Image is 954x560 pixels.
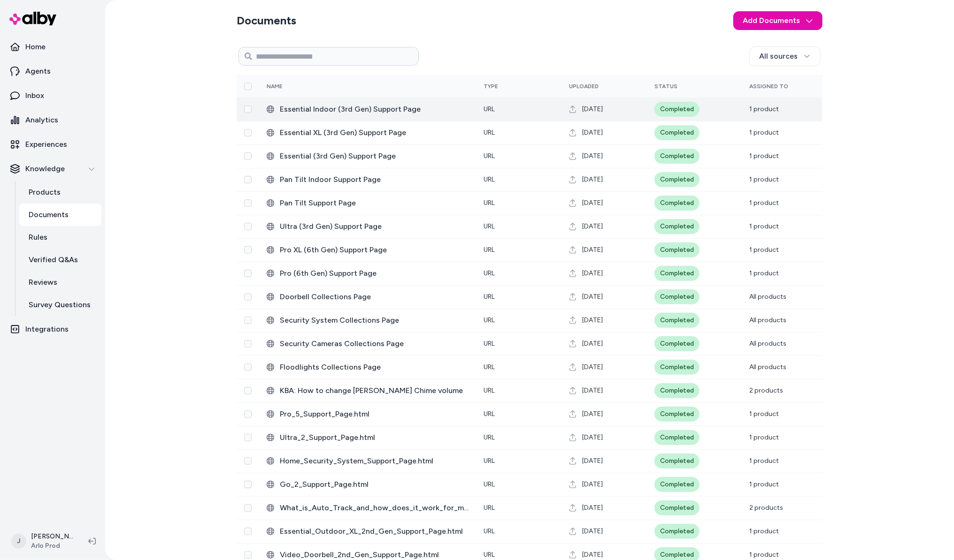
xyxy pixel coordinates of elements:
span: URL [484,152,495,160]
span: [DATE] [582,292,603,302]
div: Essential_Outdoor_XL_2nd_Gen_Support_Page.html [267,526,469,537]
span: Security System Collections Page [280,315,469,326]
span: URL [484,199,495,207]
button: Select row [244,410,252,418]
div: Completed [654,360,700,375]
div: Completed [654,289,700,304]
div: Name [267,83,337,90]
a: Integrations [4,318,101,341]
span: URL [484,316,495,324]
span: [DATE] [582,527,603,536]
div: Go_2_Support_Page.html [267,479,469,490]
span: 1 product [749,222,779,230]
span: Status [654,83,677,90]
p: Experiences [25,139,67,150]
span: [DATE] [582,151,603,161]
span: URL [484,410,495,418]
span: URL [484,340,495,348]
span: URL [484,386,495,394]
a: Products [19,181,101,204]
button: Select row [244,270,252,277]
span: Go_2_Support_Page.html [280,479,469,490]
div: Home_Security_System_Support_Page.html [267,455,469,467]
div: Security System Collections Page [267,315,469,326]
div: Completed [654,102,700,117]
p: Rules [29,232,47,243]
span: URL [484,551,495,559]
span: URL [484,504,495,512]
span: All products [749,363,786,371]
span: [DATE] [582,456,603,466]
a: Documents [19,204,101,226]
a: Home [4,36,101,58]
button: Select row [244,129,252,136]
span: 1 product [749,551,779,559]
p: Documents [29,209,69,220]
div: Completed [654,219,700,234]
span: 1 product [749,480,779,488]
span: URL [484,105,495,113]
p: Inbox [25,90,44,101]
span: URL [484,222,495,230]
a: Verified Q&As [19,249,101,271]
div: Security Cameras Collections Page [267,338,469,349]
span: URL [484,363,495,371]
span: Assigned To [749,83,788,90]
span: Pro_5_Support_Page.html [280,409,469,420]
span: All sources [759,51,798,62]
div: Completed [654,125,700,140]
p: Analytics [25,114,58,126]
button: Select row [244,340,252,348]
div: Essential Indoor (3rd Gen) Support Page [267,104,469,115]
button: Select row [244,293,252,301]
p: Agents [25,66,51,77]
button: Select row [244,106,252,113]
img: alby Logo [9,12,56,25]
h2: Documents [237,13,296,28]
a: Analytics [4,109,101,131]
span: URL [484,480,495,488]
span: All products [749,293,786,301]
span: Home_Security_System_Support_Page.html [280,455,469,467]
button: Select row [244,457,252,465]
span: [DATE] [582,433,603,442]
div: Completed [654,524,700,539]
span: Essential (3rd Gen) Support Page [280,151,469,162]
p: Products [29,187,61,198]
span: 1 product [749,410,779,418]
button: Select row [244,528,252,535]
span: Type [484,83,498,90]
span: Uploaded [569,83,599,90]
div: Completed [654,454,700,469]
span: [DATE] [582,175,603,184]
span: URL [484,527,495,535]
span: Essential_Outdoor_XL_2nd_Gen_Support_Page.html [280,526,469,537]
span: 1 product [749,433,779,441]
div: Completed [654,407,700,422]
span: [DATE] [582,550,603,560]
a: Inbox [4,84,101,107]
span: [DATE] [582,316,603,325]
span: URL [484,457,495,465]
p: Integrations [25,324,69,335]
div: What_is_Auto_Track_and_how_does_it_work_for_my_Arlo_Essential_Pan_Tilt_Cameras?.html [267,502,469,514]
span: URL [484,129,495,136]
span: [DATE] [582,105,603,114]
span: What_is_Auto_Track_and_how_does_it_work_for_my_Arlo_Essential_Pan_Tilt_Cameras?.html [280,502,469,514]
span: [DATE] [582,363,603,372]
span: 1 product [749,129,779,136]
div: Pan Tilt Indoor Support Page [267,174,469,185]
button: Select row [244,317,252,324]
span: [DATE] [582,503,603,513]
span: [DATE] [582,198,603,208]
button: Select row [244,387,252,394]
span: All products [749,316,786,324]
span: Essential XL (3rd Gen) Support Page [280,127,469,138]
span: [DATE] [582,386,603,395]
div: Completed [654,336,700,351]
span: Pro XL (6th Gen) Support Page [280,244,469,256]
div: Completed [654,242,700,257]
span: Essential Indoor (3rd Gen) Support Page [280,104,469,115]
span: [DATE] [582,409,603,419]
span: Doorbell Collections Page [280,291,469,303]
